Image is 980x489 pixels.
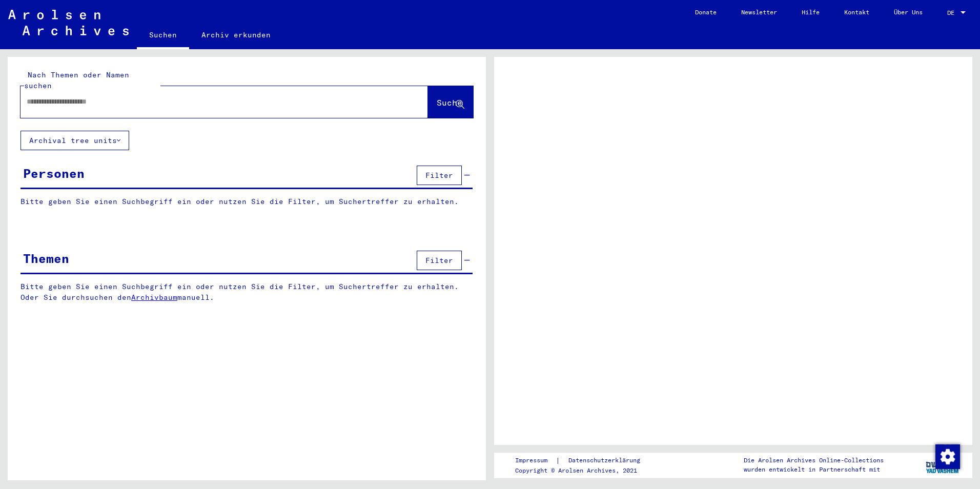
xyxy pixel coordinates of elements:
[924,452,962,478] img: yv_logo.png
[131,293,177,302] a: Archivbaum
[744,456,884,465] p: Die Arolsen Archives Online-Collections
[515,466,652,475] p: Copyright © Arolsen Archives, 2021
[425,171,453,180] span: Filter
[23,164,85,182] div: Personen
[437,97,462,108] span: Suche
[417,166,462,185] button: Filter
[21,196,473,207] p: Bitte geben Sie einen Suchbegriff ein oder nutzen Sie die Filter, um Suchertreffer zu erhalten.
[417,251,462,270] button: Filter
[428,86,473,118] button: Suche
[137,23,189,49] a: Suchen
[8,10,129,35] img: Arolsen_neg.svg
[189,23,283,47] a: Archiv erkunden
[515,455,652,466] div: |
[515,455,556,466] a: Impressum
[425,256,453,265] span: Filter
[560,455,652,466] a: Datenschutzerklärung
[947,9,958,16] span: DE
[21,281,473,303] p: Bitte geben Sie einen Suchbegriff ein oder nutzen Sie die Filter, um Suchertreffer zu erhalten. O...
[21,131,129,150] button: Archival tree units
[24,70,129,90] mat-label: Nach Themen oder Namen suchen
[744,465,884,474] p: wurden entwickelt in Partnerschaft mit
[935,444,960,469] img: Zustimmung ändern
[23,249,69,268] div: Themen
